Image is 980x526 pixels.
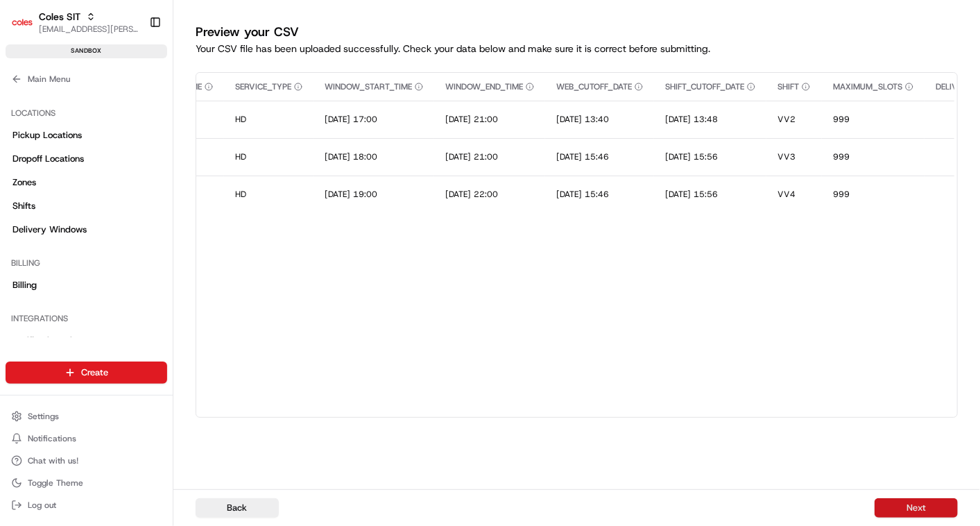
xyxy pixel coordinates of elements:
[28,477,83,489] span: Toggle Theme
[325,151,423,162] button: Edit WINDOW_START_TIME value
[6,451,167,470] button: Chat with us!
[556,114,609,125] span: [DATE] 13:40
[445,151,534,162] button: Edit WINDOW_END_TIME value
[777,114,811,125] button: Edit SHIFT value
[39,24,138,35] button: [EMAIL_ADDRESS][PERSON_NAME][PERSON_NAME][DOMAIN_NAME]
[325,114,377,125] span: [DATE] 17:00
[6,407,167,426] button: Settings
[833,151,913,162] button: Edit MAXIMUM_SLOTS value
[556,81,632,92] span: WEB_CUTOFF_DATE
[325,114,423,125] button: Edit WINDOW_START_TIME value
[665,81,744,92] span: SHIFT_CUTOFF_DATE
[6,252,167,274] div: Billing
[14,55,252,77] p: Welcome 👋
[445,114,498,125] span: [DATE] 21:00
[235,189,246,200] span: HD
[325,189,423,200] button: Edit WINDOW_START_TIME value
[6,102,167,124] div: Locations
[36,89,229,103] input: Clear
[6,148,167,170] a: Dropoff Locations
[6,307,167,330] div: Integrations
[556,114,643,125] button: Edit WEB_CUTOFF_DATE value
[777,189,796,200] span: VV4
[6,473,167,493] button: Toggle Theme
[196,498,279,518] button: Back
[6,44,167,58] div: sandbox
[665,189,718,200] span: [DATE] 15:56
[665,189,755,200] button: Edit SHIFT_CUTOFF_DATE value
[235,151,302,162] button: Edit SERVICE_TYPE value
[445,114,534,125] button: Edit WINDOW_END_TIME value
[665,114,718,125] span: [DATE] 13:48
[196,22,958,42] h1: Preview your CSV
[833,189,913,200] button: Edit MAXIMUM_SLOTS value
[777,151,811,162] button: Edit SHIFT value
[665,151,718,162] span: [DATE] 15:56
[556,151,643,162] button: Edit WEB_CUTOFF_DATE value
[131,201,223,214] span: API Documentation
[12,279,37,291] span: Billing
[12,200,35,212] span: Shifts
[12,176,36,189] span: Zones
[6,330,167,352] a: Notification Triggers
[833,114,913,125] button: Edit MAXIMUM_SLOTS value
[556,151,609,162] span: [DATE] 15:46
[235,81,291,92] span: SERVICE_TYPE
[833,81,902,92] span: MAXIMUM_SLOTS
[833,114,850,125] span: 999
[445,189,534,200] button: Edit WINDOW_END_TIME value
[833,189,850,200] span: 999
[12,223,87,236] span: Delivery Windows
[235,114,302,125] button: Edit SERVICE_TYPE value
[665,151,755,162] button: Edit SHIFT_CUTOFF_DATE value
[47,146,175,157] div: We're available if you need us!
[28,455,78,466] span: Chat with us!
[81,366,108,379] span: Create
[777,189,811,200] button: Edit SHIFT value
[6,429,167,448] button: Notifications
[28,411,59,422] span: Settings
[138,235,168,245] span: Pylon
[6,195,167,217] a: Shifts
[6,6,144,39] button: Coles SITColes SIT[EMAIL_ADDRESS][PERSON_NAME][PERSON_NAME][DOMAIN_NAME]
[6,69,167,89] button: Main Menu
[777,151,796,162] span: VV3
[11,11,33,33] img: Coles SIT
[98,234,168,245] a: Powered byPylon
[235,151,246,162] span: HD
[12,129,82,142] span: Pickup Locations
[875,498,958,518] button: Next
[28,74,70,85] span: Main Menu
[665,114,755,125] button: Edit SHIFT_CUTOFF_DATE value
[39,10,80,24] button: Coles SIT
[112,195,228,220] a: 💻API Documentation
[28,500,56,511] span: Log out
[6,124,167,146] a: Pickup Locations
[833,151,850,162] span: 999
[777,114,796,125] span: VV2
[196,42,958,56] p: Your CSV file has been uploaded successfully. Check your data below and make sure it is correct b...
[6,171,167,194] a: Zones
[12,334,96,347] span: Notification Triggers
[325,151,377,162] span: [DATE] 18:00
[117,202,128,213] div: 💻
[8,195,112,220] a: 📗Knowledge Base
[325,189,377,200] span: [DATE] 19:00
[556,189,643,200] button: Edit WEB_CUTOFF_DATE value
[6,219,167,241] a: Delivery Windows
[235,114,246,125] span: HD
[235,189,302,200] button: Edit SERVICE_TYPE value
[28,433,76,444] span: Notifications
[6,495,167,515] button: Log out
[14,132,39,157] img: 1736555255976-a54dd68f-1ca7-489b-9aae-adbdc363a1c4
[12,153,84,165] span: Dropoff Locations
[6,362,167,384] button: Create
[14,202,25,213] div: 📗
[445,81,523,92] span: WINDOW_END_TIME
[6,274,167,296] a: Billing
[445,151,498,162] span: [DATE] 21:00
[28,201,106,214] span: Knowledge Base
[14,13,42,41] img: Nash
